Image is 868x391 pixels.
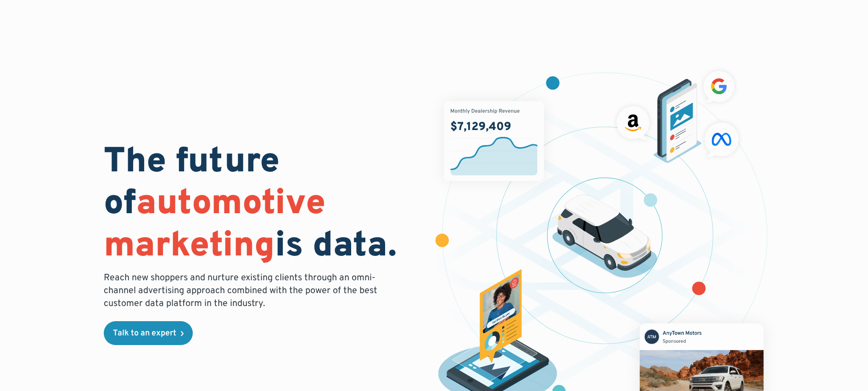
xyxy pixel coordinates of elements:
a: Talk to an expert [104,321,193,345]
img: illustration of a vehicle [552,194,658,278]
img: chart showing monthly dealership revenue of $7m [444,101,544,181]
span: automotive marketing [104,182,325,268]
p: Reach new shoppers and nurture existing clients through an omni-channel advertising approach comb... [104,272,383,310]
div: Talk to an expert [113,329,176,338]
h1: The future of is data. [104,142,423,268]
img: ads on social media and advertising partners [612,66,744,163]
